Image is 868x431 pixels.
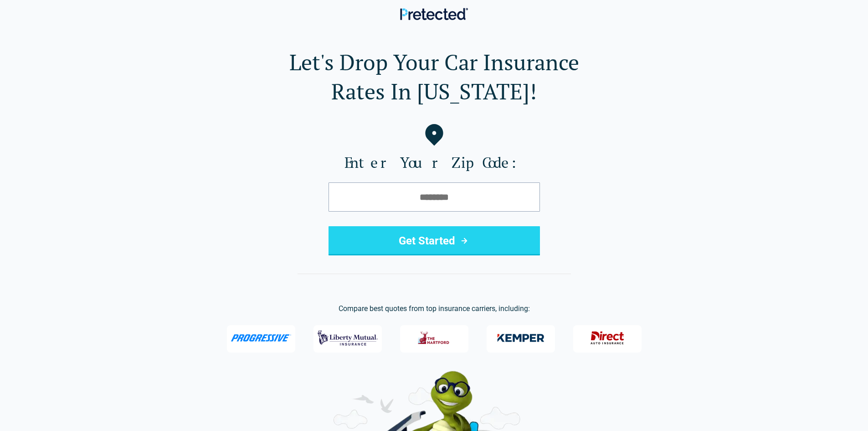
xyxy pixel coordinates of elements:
[231,334,292,342] img: Progressive
[491,326,551,350] img: Kemper
[329,226,540,255] button: Get Started
[412,326,457,350] img: The Hartford
[15,47,853,106] h1: Let's Drop Your Car Insurance Rates In [US_STATE]!
[400,8,468,20] img: Pretected
[585,326,630,350] img: Direct General
[15,153,853,171] label: Enter Your Zip Code:
[318,326,378,350] img: Liberty Mutual
[15,303,853,314] p: Compare best quotes from top insurance carriers, including:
